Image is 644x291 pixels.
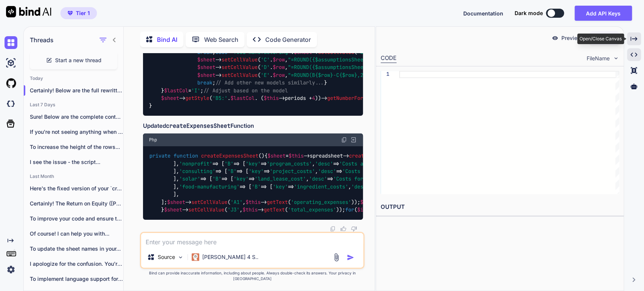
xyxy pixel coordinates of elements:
span: {$assumptionsSheet} [312,56,369,63]
p: If you're not seeing anything when you... [30,128,123,136]
span: setCellValue [188,206,224,213]
img: Claude 4 Sonnet [192,253,199,261]
img: darkCloudIdeIcon [5,97,17,110]
span: $this [264,95,279,101]
span: $sheet [161,95,179,101]
span: $sheet [197,56,215,63]
span: 'key' [234,176,249,182]
span: 'A1' [231,199,243,205]
img: icon [347,254,354,261]
img: githubLight [5,77,17,90]
span: $this [288,153,303,159]
button: Documentation [463,9,503,17]
img: preview [552,35,558,41]
span: Documentation [463,10,503,17]
span: Start a new thread [55,57,101,64]
span: 'project_costs' [270,168,315,175]
span: 'program_costs' [267,160,312,167]
div: Open/Close Canvas [577,34,624,44]
span: $sheet [164,206,182,213]
h2: Last 7 Days [24,102,123,108]
p: Code Generator [265,35,311,44]
span: $this [246,199,261,205]
span: getText [264,206,285,213]
span: 'B' [224,160,234,167]
p: Bind AI [157,35,177,44]
span: Php [149,137,157,143]
p: To improve your code and ensure that... [30,215,123,222]
span: 'desc' [315,160,333,167]
span: 'I' [191,87,200,94]
span: 'B' [212,176,221,182]
span: 'Costs for land leases.' [333,176,406,182]
span: $row [273,72,285,78]
span: 'J3' [227,206,240,213]
span: 'nonprofit' [179,160,212,167]
span: 'C' [261,56,270,63]
span: FileName [587,55,610,62]
span: getStyle [185,95,209,101]
p: To implement language support for this line,... [30,275,123,283]
span: 'B5:' [212,95,227,101]
span: function [174,153,198,159]
span: 4 [312,95,315,101]
span: 'key' [249,168,264,175]
span: 'D' [261,64,270,71]
p: [PERSON_NAME] 4 S.. [202,253,258,261]
img: dislike [351,226,357,232]
button: Add API Keys [575,6,632,21]
img: copy [330,226,336,232]
img: Bind AI [6,6,51,17]
span: setCellValue [221,64,258,71]
h1: Threads [30,35,54,44]
span: $row [273,56,285,63]
span: "=ROUND(B -C ,2)" [288,72,369,78]
span: $sheet [360,199,378,205]
span: getText [267,199,288,205]
p: To increase the height of the rows... [30,143,123,151]
span: 'solar' [179,176,200,182]
span: $row [273,64,285,71]
p: Source [158,253,175,261]
img: chevron down [613,55,619,61]
span: $lastCol [231,95,255,101]
div: 1 [381,71,389,78]
span: 'Costs associated with programs.' [339,160,439,167]
span: {$assumptionsSheet} [312,64,369,71]
img: premium [68,11,73,15]
button: premiumTier 1 [60,7,97,19]
img: like [340,226,346,232]
img: Pick Models [177,254,184,260]
span: for [345,206,354,213]
span: getNumberFormat [327,95,372,101]
img: chat [5,36,17,49]
p: Preview [561,34,582,42]
span: private [149,153,171,159]
span: $lastCol [164,87,188,94]
p: Web Search [204,35,238,44]
span: $i [357,206,363,213]
div: CODE [381,54,397,63]
img: attachment [332,253,341,262]
h2: Today [24,75,123,81]
p: I apologize for the confusion. You're right,... [30,260,123,268]
span: 'B' [252,183,261,190]
span: 'Costs associated with specific projects.' [342,168,469,175]
span: 'ingredient_costs' [294,183,348,190]
span: 'food-manufacturing' [179,183,240,190]
p: Of course! I can help you with... [30,230,123,237]
img: Open in Browser [350,136,357,143]
span: 'total_expenses' [288,206,336,213]
span: {$row} [339,72,357,78]
span: 'key' [273,183,288,190]
span: break [197,80,212,86]
p: Here's the fixed version of your `createSensitivityAnalysisSheet`... [30,185,123,192]
span: Tier 1 [76,9,90,17]
span: 'E' [261,72,270,78]
span: Dark mode [515,9,543,17]
p: To update the sheet names in your... [30,245,123,253]
p: Certainly! Below are the full rewritten `createIncomeSheet`... [30,87,123,94]
h2: Last Month [24,173,123,179]
span: 'key' [246,160,261,167]
span: 'consulting' [179,168,215,175]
